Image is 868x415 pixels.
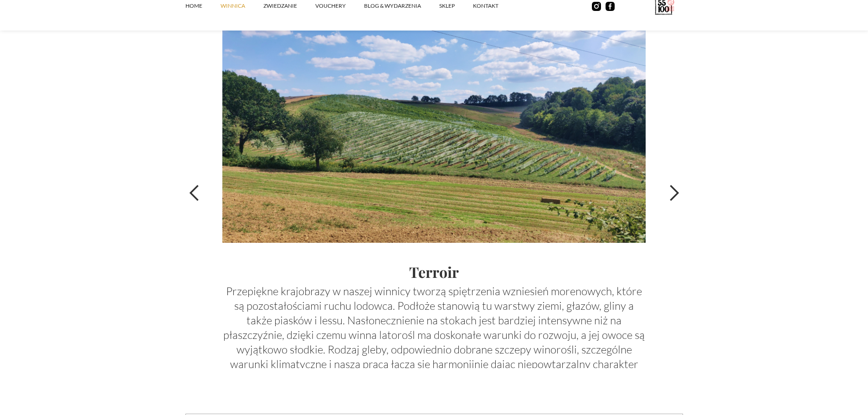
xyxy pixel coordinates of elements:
p: Przepiękne krajobrazy w naszej winnicy tworzą spiętrzenia wzniesień morenowych, które są pozostał... [222,284,645,386]
div: 1 of 3 [185,18,683,368]
div: previous slide [185,18,222,368]
h1: Terroir [222,265,645,279]
div: carousel [185,18,683,368]
div: next slide [647,18,683,368]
